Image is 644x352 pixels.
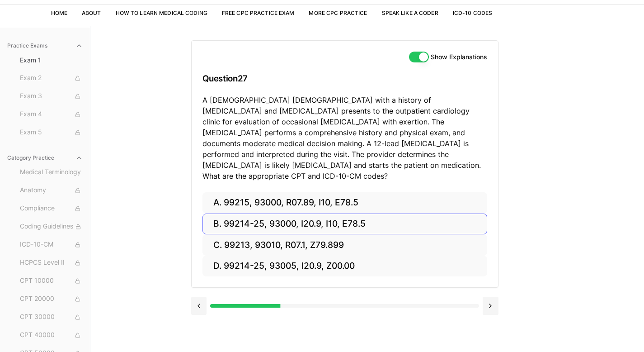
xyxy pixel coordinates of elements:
[20,276,83,286] span: CPT 10000
[382,10,438,16] a: Speak Like a Coder
[16,125,86,140] button: Exam 5
[309,10,367,16] a: More CPC Practice
[16,274,86,288] button: CPT 10000
[20,312,83,322] span: CPT 30000
[16,310,86,324] button: CPT 30000
[20,167,83,177] span: Medical Terminology
[16,107,86,122] button: Exam 4
[20,56,83,65] span: Exam 1
[16,71,86,86] button: Exam 2
[16,238,86,252] button: ICD-10-CM
[453,10,492,16] a: ICD-10 Codes
[16,201,86,216] button: Compliance
[202,234,487,256] button: C. 99213, 93010, R07.1, Z79.899
[20,128,83,138] span: Exam 5
[222,10,295,16] a: Free CPC Practice Exam
[16,292,86,306] button: CPT 20000
[202,192,487,214] button: A. 99215, 93000, R07.89, I10, E78.5
[202,65,487,92] h3: Question 27
[16,219,86,234] button: Coding Guidelines
[202,95,487,181] p: A [DEMOGRAPHIC_DATA] [DEMOGRAPHIC_DATA] with a history of [MEDICAL_DATA] and [MEDICAL_DATA] prese...
[82,10,101,16] a: About
[4,38,86,53] button: Practice Exams
[20,109,83,119] span: Exam 4
[16,328,86,342] button: CPT 40000
[20,204,83,214] span: Compliance
[116,10,207,16] a: How to Learn Medical Coding
[202,214,487,235] button: B. 99214-25, 93000, I20.9, I10, E78.5
[20,186,83,195] span: Anatomy
[431,54,487,60] label: Show Explanations
[20,294,83,304] span: CPT 20000
[16,53,86,67] button: Exam 1
[16,256,86,270] button: HCPCS Level II
[20,258,83,268] span: HCPCS Level II
[20,91,83,101] span: Exam 3
[20,330,83,340] span: CPT 40000
[202,256,487,277] button: D. 99214-25, 93005, I20.9, Z00.00
[16,165,86,180] button: Medical Terminology
[51,10,67,16] a: Home
[20,240,83,250] span: ICD-10-CM
[20,73,83,83] span: Exam 2
[16,183,86,198] button: Anatomy
[20,222,83,232] span: Coding Guidelines
[4,151,86,165] button: Category Practice
[16,89,86,104] button: Exam 3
